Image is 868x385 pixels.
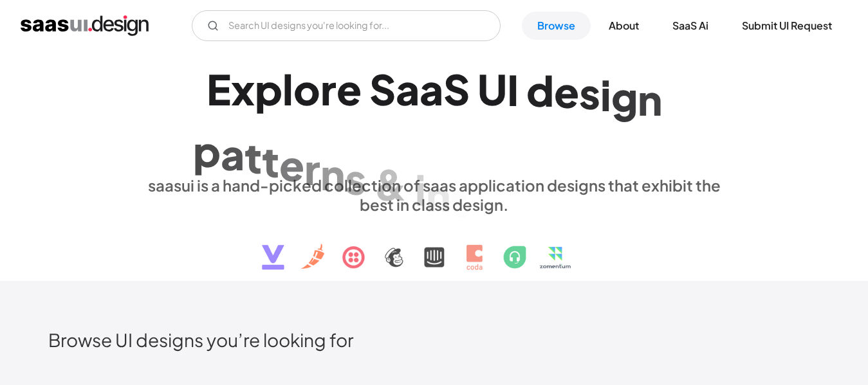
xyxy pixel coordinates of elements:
[638,74,662,123] div: n
[282,64,293,114] div: l
[415,165,426,215] div: i
[304,145,320,194] div: r
[21,15,149,36] a: home
[345,154,366,204] div: s
[600,69,611,119] div: i
[207,64,231,114] div: E
[611,72,638,121] div: g
[369,64,396,114] div: S
[48,328,820,351] h2: Browse UI designs you’re looking for
[262,136,279,186] div: t
[426,171,450,220] div: n
[138,175,730,214] div: saasui is a hand-picked collection of saas application designs that exhibit the best in class des...
[255,64,282,114] div: p
[337,64,362,114] div: e
[279,140,304,190] div: e
[443,64,470,114] div: S
[420,64,443,114] div: a
[221,129,245,179] div: a
[293,64,320,114] div: o
[554,66,579,116] div: e
[320,64,337,114] div: r
[320,149,345,199] div: n
[138,64,730,163] h1: Explore SaaS UI design patterns & interactions.
[726,12,847,40] a: Submit UI Request
[526,66,554,115] div: d
[192,10,501,41] input: Search UI designs you're looking for...
[507,64,519,114] div: I
[245,132,262,182] div: t
[396,64,420,114] div: a
[593,12,654,40] a: About
[579,68,600,118] div: s
[231,64,255,114] div: x
[522,12,591,40] a: Browse
[239,214,629,281] img: text, icon, saas logo
[657,12,724,40] a: SaaS Ai
[477,64,507,114] div: U
[450,177,468,227] div: t
[192,10,501,41] form: Email Form
[374,159,407,209] div: &
[193,126,221,175] div: p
